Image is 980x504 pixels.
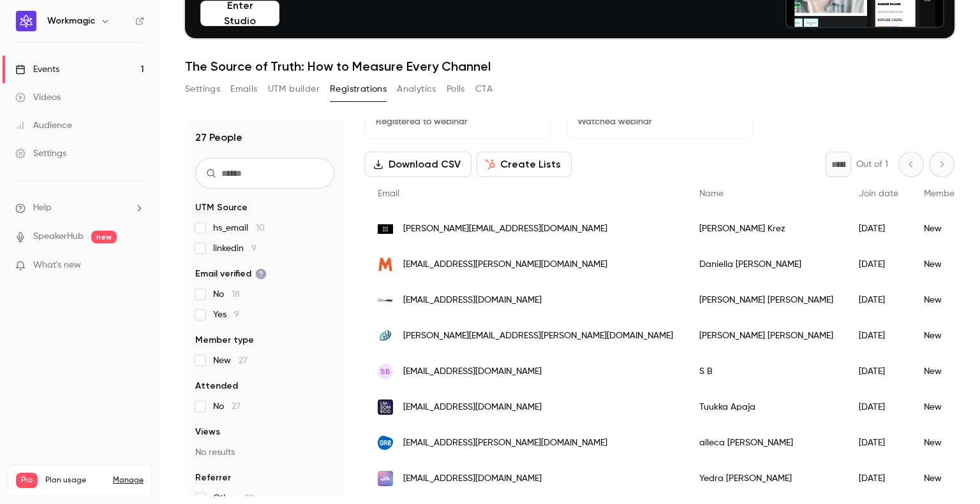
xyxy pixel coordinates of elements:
[195,201,248,214] span: UTM Source
[378,292,393,308] img: ultrapro.com
[16,473,38,488] span: Pro
[380,366,390,377] span: SB
[232,290,240,299] span: 18
[185,59,954,74] h1: The Source of Truth: How to Measure Every Channel
[15,119,72,132] div: Audience
[403,401,542,414] span: [EMAIL_ADDRESS][DOMAIN_NAME]
[447,79,465,99] button: Polls
[403,329,673,343] span: [PERSON_NAME][EMAIL_ADDRESS][PERSON_NAME][DOMAIN_NAME]
[687,318,846,354] div: [PERSON_NAME] [PERSON_NAME]
[378,257,393,272] img: meyer.com
[45,475,105,486] span: Plan usage
[195,472,231,484] span: Referrer
[195,380,238,392] span: Attended
[239,356,248,365] span: 27
[91,231,117,243] span: new
[234,310,239,319] span: 9
[403,365,542,378] span: [EMAIL_ADDRESS][DOMAIN_NAME]
[378,224,393,234] img: omnana.com
[113,475,144,486] a: Manage
[687,389,846,425] div: Tuukka Apaja
[47,15,95,27] h6: Workmagic
[846,318,911,354] div: [DATE]
[687,211,846,247] div: [PERSON_NAME] Krez
[403,472,542,486] span: [EMAIL_ADDRESS][DOMAIN_NAME]
[846,211,911,247] div: [DATE]
[33,259,81,272] span: What's new
[33,230,84,243] a: SpeakerHub
[251,244,256,253] span: 9
[15,201,144,215] li: help-dropdown-opener
[403,436,607,450] span: [EMAIL_ADDRESS][PERSON_NAME][DOMAIN_NAME]
[378,328,393,343] img: constructconnect.com
[846,282,911,318] div: [DATE]
[403,222,607,236] span: [PERSON_NAME][EMAIL_ADDRESS][DOMAIN_NAME]
[403,294,542,307] span: [EMAIL_ADDRESS][DOMAIN_NAME]
[687,425,846,461] div: alleca [PERSON_NAME]
[16,11,36,31] img: Workmagic
[846,425,911,461] div: [DATE]
[213,354,248,367] span: New
[859,189,898,198] span: Join date
[244,494,255,503] span: 20
[378,435,393,450] img: gr0.com
[378,471,393,486] img: open.store
[846,247,911,282] div: [DATE]
[15,63,59,76] div: Events
[33,201,52,215] span: Help
[378,400,393,415] img: lmsomeco.fi
[477,152,572,177] button: Create Lists
[378,189,399,198] span: Email
[846,461,911,496] div: [DATE]
[213,222,265,234] span: hs_email
[856,158,888,171] p: Out of 1
[213,400,241,413] span: No
[475,79,493,99] button: CTA
[687,282,846,318] div: [PERSON_NAME] [PERSON_NAME]
[268,79,320,99] button: UTM builder
[365,152,471,177] button: Download CSV
[687,354,846,389] div: S B
[846,354,911,389] div: [DATE]
[376,115,540,128] p: Registered to webinar
[924,189,979,198] span: Member type
[213,308,239,321] span: Yes
[200,1,279,26] button: Enter Studio
[213,288,240,301] span: No
[577,115,742,128] p: Watched webinar
[687,461,846,496] div: Yedra [PERSON_NAME]
[230,79,257,99] button: Emails
[403,258,607,271] span: [EMAIL_ADDRESS][PERSON_NAME][DOMAIN_NAME]
[397,79,436,99] button: Analytics
[195,426,220,438] span: Views
[195,334,254,347] span: Member type
[15,91,61,104] div: Videos
[330,79,387,99] button: Registrations
[195,268,267,280] span: Email verified
[687,247,846,282] div: Daniella [PERSON_NAME]
[195,446,334,459] p: No results
[256,224,265,233] span: 10
[699,189,724,198] span: Name
[846,389,911,425] div: [DATE]
[195,130,242,145] h1: 27 People
[232,402,241,411] span: 27
[15,147,66,160] div: Settings
[185,79,220,99] button: Settings
[213,242,256,255] span: linkedin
